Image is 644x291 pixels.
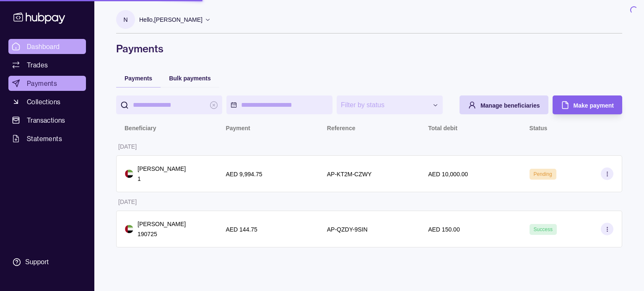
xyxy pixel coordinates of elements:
[27,134,62,144] span: Statements
[27,41,60,52] span: Dashboard
[327,171,372,178] p: AP-KT2M-CZWY
[125,170,133,178] img: ae
[116,42,622,55] h1: Payments
[327,226,368,233] p: AP-QZDY-9SIN
[118,198,137,205] p: [DATE]
[8,57,86,72] a: Trades
[125,125,156,131] p: Beneficiary
[169,75,211,82] span: Bulk payments
[8,39,86,54] a: Dashboard
[226,125,250,131] p: Payment
[553,95,622,114] button: Make payment
[226,226,257,233] p: AED 144.75
[534,171,552,177] span: Pending
[27,60,48,70] span: Trades
[118,143,137,150] p: [DATE]
[428,171,468,178] p: AED 10,000.00
[123,15,127,24] p: N
[125,225,133,233] img: ae
[8,253,86,271] a: Support
[460,95,548,114] button: Manage beneficiaries
[138,229,186,239] p: 190725
[8,94,86,109] a: Collections
[8,113,86,128] a: Transactions
[534,227,553,232] span: Success
[27,78,57,88] span: Payments
[8,76,86,91] a: Payments
[8,131,86,146] a: Statements
[138,164,186,173] p: [PERSON_NAME]
[138,219,186,229] p: [PERSON_NAME]
[428,226,460,233] p: AED 150.00
[480,102,540,109] span: Manage beneficiaries
[133,95,205,114] input: search
[139,15,203,24] p: Hello, [PERSON_NAME]
[27,97,60,107] span: Collections
[125,75,152,82] span: Payments
[25,258,49,267] div: Support
[428,125,457,131] p: Total debit
[226,171,262,178] p: AED 9,994.75
[327,125,356,131] p: Reference
[574,102,614,109] span: Make payment
[138,174,186,183] p: 1
[27,115,65,125] span: Transactions
[530,125,548,131] p: Status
